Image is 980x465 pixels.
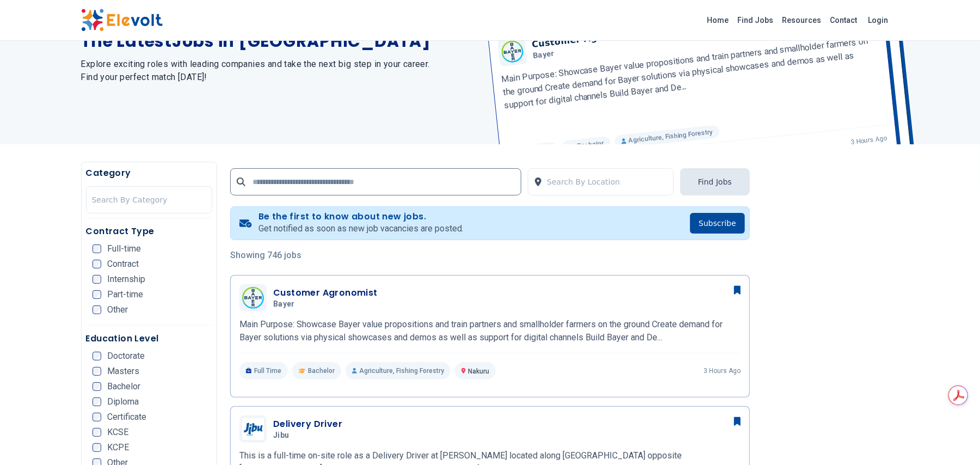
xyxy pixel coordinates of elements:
[926,413,980,465] iframe: Chat Widget
[93,305,101,314] input: Other
[258,211,464,222] h4: Be the first to know about new jobs.
[230,249,750,262] p: Showing 746 jobs
[93,413,101,421] input: Certificate
[690,213,745,234] button: Subscribe
[108,413,147,421] span: Certificate
[93,428,101,437] input: KCSE
[273,299,295,309] span: Bayer
[93,290,101,299] input: Part-time
[108,244,141,253] span: Full-time
[703,11,734,29] a: Home
[108,397,139,406] span: Diploma
[680,168,750,195] button: Find Jobs
[108,290,144,299] span: Part-time
[81,58,477,84] h2: Explore exciting roles with leading companies and take the next big step in your career. Find you...
[862,9,895,31] a: Login
[273,431,289,440] span: Jibu
[93,443,101,452] input: KCPE
[258,222,464,235] p: Get notified as soon as new job vacancies are posted.
[108,352,145,360] span: Doctorate
[704,366,741,375] p: 3 hours ago
[468,368,489,375] span: Nakuru
[108,260,139,268] span: Contract
[239,318,741,344] p: Main Purpose: Showcase Bayer value propositions and train partners and smallholder farmers on the...
[308,366,335,375] span: Bachelor
[93,367,101,376] input: Masters
[734,11,778,29] a: Find Jobs
[108,367,140,376] span: Masters
[108,275,146,284] span: Internship
[93,382,101,391] input: Bachelor
[93,244,101,253] input: Full-time
[239,284,741,380] a: BayerCustomer AgronomistBayerMain Purpose: Showcase Bayer value propositions and train partners a...
[93,260,101,268] input: Contract
[108,305,128,314] span: Other
[86,225,213,238] h5: Contract Type
[239,362,288,380] p: Full Time
[346,362,451,380] p: Agriculture, Fishing Forestry
[81,32,477,51] h1: The Latest Jobs in [GEOGRAPHIC_DATA]
[108,443,130,452] span: KCPE
[86,167,213,180] h5: Category
[778,11,826,29] a: Resources
[93,352,101,360] input: Doctorate
[108,428,129,437] span: KCSE
[93,397,101,406] input: Diploma
[81,9,163,32] img: Elevolt
[242,287,264,309] img: Bayer
[826,11,862,29] a: Contact
[93,275,101,284] input: Internship
[273,418,342,431] h3: Delivery Driver
[273,286,378,299] h3: Customer Agronomist
[108,382,141,391] span: Bachelor
[86,332,213,345] h5: Education Level
[242,418,264,440] img: Jibu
